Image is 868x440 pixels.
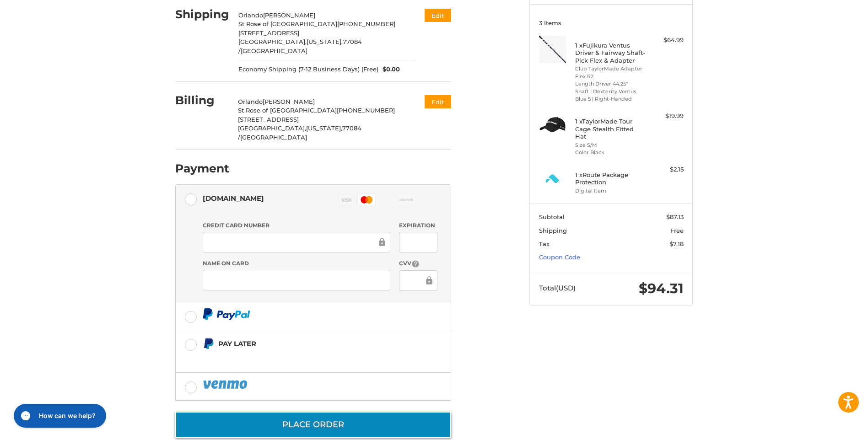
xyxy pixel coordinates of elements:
span: [GEOGRAPHIC_DATA] [240,134,307,141]
span: [PERSON_NAME] [263,98,315,105]
span: Shipping [539,227,567,234]
span: Free [670,227,684,234]
li: Length Driver 44.25" [575,80,645,88]
button: Edit [425,95,451,108]
span: [US_STATE], [306,124,342,132]
iframe: Gorgias live chat messenger [9,401,109,431]
span: [STREET_ADDRESS] [238,29,299,37]
h4: 1 x TaylorMade Tour Cage Stealth Fitted Hat [575,118,645,140]
h2: Shipping [175,7,229,21]
div: $2.15 [647,165,684,174]
span: 77084 / [238,124,361,141]
span: [PERSON_NAME] [263,11,315,19]
span: 77084 / [238,38,362,54]
h2: Payment [175,161,229,176]
span: [GEOGRAPHIC_DATA], [238,124,306,132]
span: $94.31 [639,280,684,297]
span: Tax [539,240,550,247]
span: Orlando [238,98,263,105]
label: Credit Card Number [203,221,390,230]
span: [GEOGRAPHIC_DATA] [241,47,307,54]
img: PayPal icon [203,308,250,320]
span: $7.18 [669,240,684,247]
button: Place Order [175,412,451,438]
label: Name on Card [203,259,390,268]
button: Edit [425,9,451,22]
h4: 1 x Route Package Protection [575,171,645,186]
li: Digital Item [575,187,645,195]
span: [PHONE_NUMBER] [337,107,395,114]
li: Size S/M [575,141,645,149]
li: Club TaylorMade Adapter [575,65,645,73]
li: Flex R2 [575,73,645,80]
h4: 1 x Fujikura Ventus Driver & Fairway Shaft- Pick Flex & Adapter [575,42,645,64]
iframe: PayPal Message 1 [203,353,394,361]
span: St Rose of [GEOGRAPHIC_DATA] [238,107,337,114]
a: Coupon Code [539,253,580,261]
img: Pay Later icon [203,338,214,349]
span: St Rose of [GEOGRAPHIC_DATA] [238,20,337,27]
li: Shaft | Dexterity Ventus Blue 5 | Right-Handed [575,88,645,103]
span: Total (USD) [539,284,576,292]
span: Orlando [238,11,263,19]
h2: Billing [175,93,229,107]
span: [GEOGRAPHIC_DATA], [238,38,307,45]
img: PayPal icon [203,379,249,390]
span: $0.00 [378,65,400,74]
span: $87.13 [666,213,684,220]
h3: 3 Items [539,19,684,27]
span: [PHONE_NUMBER] [337,20,395,27]
span: [US_STATE], [307,38,343,45]
label: Expiration [399,221,437,230]
div: [DOMAIN_NAME] [203,191,264,206]
div: Pay Later [218,336,394,351]
label: CVV [399,259,437,268]
li: Color Black [575,149,645,156]
span: Economy Shipping (7-12 Business Days) (Free) [238,65,378,74]
div: $19.99 [647,112,684,121]
span: [STREET_ADDRESS] [238,116,299,123]
span: Subtotal [539,213,565,220]
div: $64.99 [647,36,684,45]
